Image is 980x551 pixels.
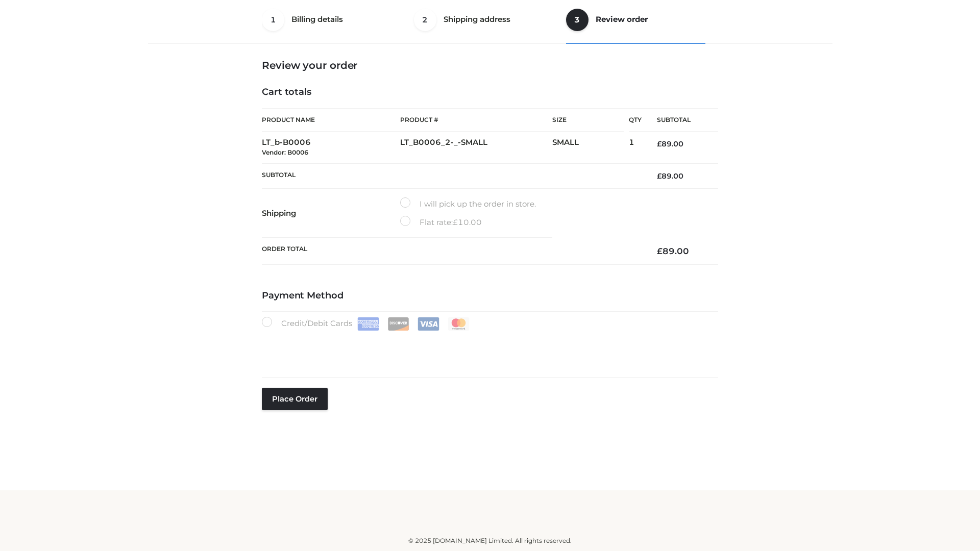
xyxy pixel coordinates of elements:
bdi: 89.00 [657,246,689,256]
div: © 2025 [DOMAIN_NAME] Limited. All rights reserved. [152,536,828,546]
th: Subtotal [642,109,718,132]
th: Subtotal [262,163,642,188]
span: £ [657,246,663,256]
bdi: 89.00 [657,139,683,148]
button: Place order [262,388,328,410]
td: LT_b-B0006 [262,132,400,164]
td: LT_B0006_2-_-SMALL [400,132,552,164]
th: Product Name [262,108,400,132]
label: Flat rate: [400,216,482,229]
td: SMALL [552,132,629,164]
small: Vendor: B0006 [262,148,308,156]
bdi: 10.00 [453,217,482,227]
img: Visa [418,317,439,331]
img: Discover [387,317,409,331]
th: Order Total [262,238,642,265]
th: Size [552,109,624,132]
td: 1 [629,132,642,164]
iframe: Secure payment input frame [260,329,716,366]
th: Qty [629,108,642,132]
th: Product # [400,108,552,132]
span: £ [453,217,458,227]
img: Amex [357,317,379,331]
img: Mastercard [448,317,470,331]
span: £ [657,171,661,181]
h4: Payment Method [262,290,718,302]
h3: Review your order [262,59,718,71]
span: £ [657,139,661,148]
label: Credit/Debit Cards [262,317,471,331]
label: I will pick up the order in store. [400,197,536,211]
h4: Cart totals [262,87,718,98]
bdi: 89.00 [657,171,683,181]
th: Shipping [262,189,400,238]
